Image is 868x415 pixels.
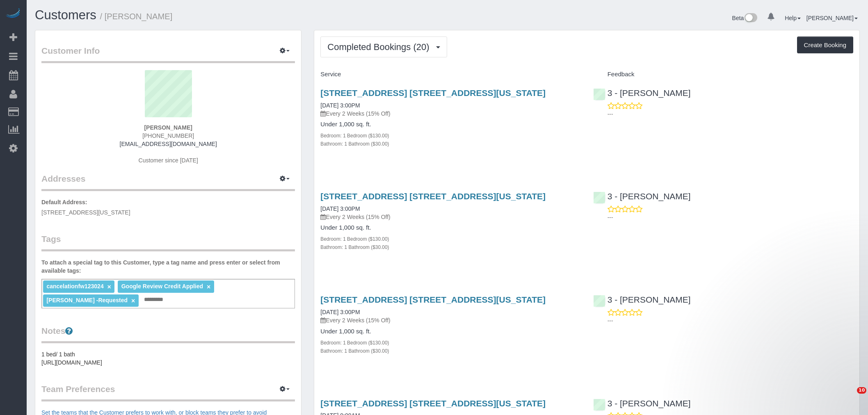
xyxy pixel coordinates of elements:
[320,213,580,221] p: Every 2 Weeks (15% Off)
[785,15,801,21] a: Help
[320,309,360,315] a: [DATE] 3:00PM
[857,387,866,394] span: 10
[320,328,580,335] h4: Under 1,000 sq. ft.
[41,45,295,63] legend: Customer Info
[320,71,580,78] h4: Service
[744,13,757,24] img: New interface
[320,205,360,212] a: [DATE] 3:00PM
[5,8,21,20] img: Automaid Logo
[320,141,389,147] small: Bathroom: 1 Bathroom ($30.00)
[593,71,853,78] h4: Feedback
[320,109,580,118] p: Every 2 Weeks (15% Off)
[732,15,758,21] a: Beta
[142,132,194,139] span: [PHONE_NUMBER]
[320,316,580,324] p: Every 2 Weeks (15% Off)
[320,133,389,139] small: Bedroom: 1 Bedroom ($130.00)
[593,399,691,408] a: 3 - [PERSON_NAME]
[46,297,128,303] span: [PERSON_NAME] -Requested
[320,224,580,231] h4: Under 1,000 sq. ft.
[131,297,135,304] a: ×
[320,192,546,201] a: [STREET_ADDRESS] [STREET_ADDRESS][US_STATE]
[608,213,853,221] p: ---
[608,110,853,118] p: ---
[139,157,198,164] span: Customer since [DATE]
[320,88,546,98] a: [STREET_ADDRESS] [STREET_ADDRESS][US_STATE]
[41,233,295,251] legend: Tags
[593,88,691,98] a: 3 - [PERSON_NAME]
[41,383,295,401] legend: Team Preferences
[320,340,389,346] small: Bedroom: 1 Bedroom ($130.00)
[840,387,860,407] iframe: Intercom live chat
[320,36,447,57] button: Completed Bookings (20)
[107,283,111,290] a: ×
[327,42,433,52] span: Completed Bookings (20)
[120,141,217,147] a: [EMAIL_ADDRESS][DOMAIN_NAME]
[41,350,295,367] pre: 1 bed/ 1 bath [URL][DOMAIN_NAME]
[593,295,691,304] a: 3 - [PERSON_NAME]
[144,124,192,131] strong: [PERSON_NAME]
[320,399,546,408] a: [STREET_ADDRESS] [STREET_ADDRESS][US_STATE]
[41,198,87,206] label: Default Address:
[320,236,389,242] small: Bedroom: 1 Bedroom ($130.00)
[806,15,858,21] a: [PERSON_NAME]
[320,244,389,250] small: Bathroom: 1 Bathroom ($30.00)
[320,348,389,354] small: Bathroom: 1 Bathroom ($30.00)
[41,209,130,216] span: [STREET_ADDRESS][US_STATE]
[41,325,295,343] legend: Notes
[797,36,853,54] button: Create Booking
[121,283,203,290] span: Google Review Credit Applied
[46,283,103,290] span: cancelationfw123024
[41,258,295,275] label: To attach a special tag to this Customer, type a tag name and press enter or select from availabl...
[608,317,853,325] p: ---
[207,283,210,290] a: ×
[320,121,580,128] h4: Under 1,000 sq. ft.
[320,295,546,304] a: [STREET_ADDRESS] [STREET_ADDRESS][US_STATE]
[35,8,96,22] a: Customers
[320,102,360,109] a: [DATE] 3:00PM
[100,12,173,21] small: / [PERSON_NAME]
[593,192,691,201] a: 3 - [PERSON_NAME]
